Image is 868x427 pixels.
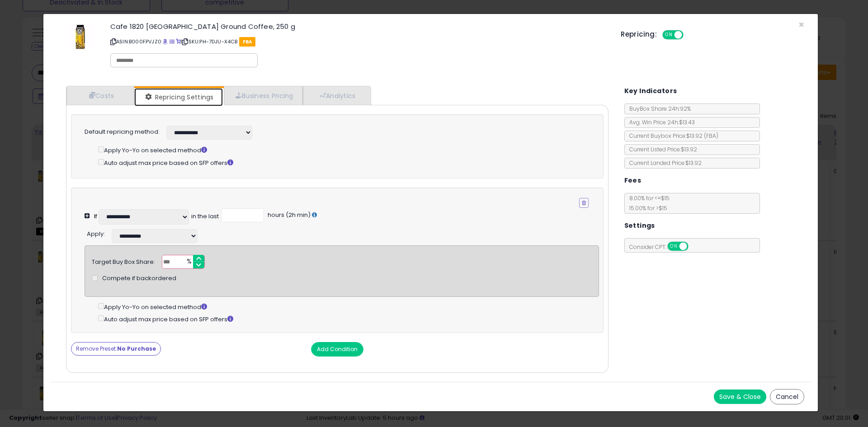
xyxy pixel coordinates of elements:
a: BuyBox page [163,38,168,45]
span: ON [668,243,679,250]
span: BuyBox Share 24h: 92% [625,105,691,113]
span: 15.00 % for > $15 [625,204,667,212]
span: 8.00 % for <= $15 [625,194,670,212]
strong: No Purchase [117,345,156,352]
div: Apply Yo-Yo on selected method [98,145,589,155]
label: Default repricing method: [85,128,160,136]
span: OFF [687,243,701,250]
span: × [798,18,804,31]
a: Business Pricing [224,86,303,105]
div: in the last [191,212,219,221]
a: All offer listings [170,38,175,45]
span: FBA [239,37,256,47]
span: hours (2h min) [266,211,311,219]
span: Avg. Win Price 24h: $13.43 [625,118,695,126]
span: % [181,255,196,269]
span: Consider CPT: [625,243,700,251]
span: Current Listed Price: $13.92 [625,145,697,153]
h5: Fees [624,175,642,186]
div: Target Buy Box Share: [92,255,155,267]
span: ( FBA ) [704,132,718,140]
button: Save & Close [714,389,766,404]
i: Remove Condition [582,200,586,206]
p: ASIN: B000FPVJZ0 | SKU: PH-7DJU-X4CB [110,34,607,49]
h5: Key Indicators [624,85,677,97]
span: ON [663,31,675,39]
a: Your listing only [176,38,181,45]
span: Apply [87,230,104,238]
span: Current Buybox Price: [625,132,718,140]
span: Compete if backordered [102,274,176,283]
span: OFF [682,31,697,39]
span: $13.92 [686,132,718,140]
button: Remove Preset: [71,342,161,356]
button: Add Condition [311,342,363,357]
button: Cancel [770,389,804,404]
div: Auto adjust max price based on SFP offers [98,314,599,324]
a: Repricing Settings [134,88,223,106]
a: Costs [66,86,134,105]
h5: Repricing: [621,31,657,38]
img: 51H0-CFKW4L._SL60_.jpg [67,23,94,50]
h3: Cafe 1820 [GEOGRAPHIC_DATA] Ground Coffee, 250 g [110,23,607,30]
div: Auto adjust max price based on SFP offers [98,157,589,168]
h5: Settings [624,220,655,231]
div: Apply Yo-Yo on selected method [98,301,599,312]
div: : [87,227,105,239]
span: Current Landed Price: $13.92 [625,159,702,167]
a: Analytics [303,86,370,105]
